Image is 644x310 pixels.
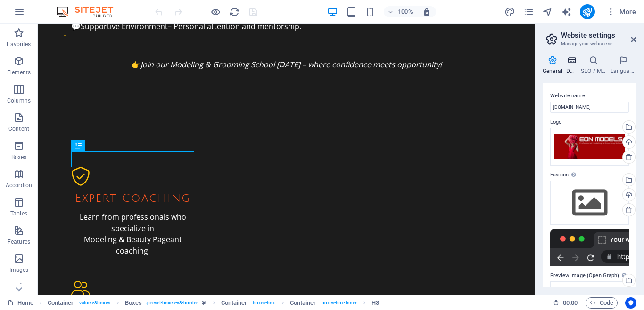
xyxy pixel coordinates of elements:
h6: Session time [553,297,578,309]
h4: Languages [611,56,636,75]
label: Logo [550,117,629,128]
i: On resize automatically adjust zoom level to fit chosen device. [422,8,431,16]
button: Usercentrics [625,297,636,309]
span: . preset-boxes-v3-border [146,297,198,309]
span: . boxes-box [251,297,275,309]
span: Click to select. Double-click to edit [372,297,379,309]
i: Design (Ctrl+Alt+Y) [504,7,515,17]
button: pages [523,6,535,17]
h3: Manage your website settings [561,40,618,48]
img: Editor Logo [54,6,125,17]
span: . values-3boxes [77,297,110,309]
nav: breadcrumb [48,297,380,309]
button: Click here to leave preview mode and continue editing [210,6,221,17]
i: This element is a customizable preset [202,300,206,305]
button: publish [580,4,595,19]
p: Boxes [11,153,27,161]
i: AI Writer [561,7,572,17]
button: More [603,4,640,19]
h6: 100% [398,6,413,17]
span: Click to select. Double-click to edit [125,297,142,309]
button: design [504,6,516,17]
button: text_generator [561,6,572,17]
p: Accordion [6,182,32,189]
span: More [606,7,636,16]
span: : [570,299,571,306]
h4: Data [566,56,581,75]
p: Favorites [7,40,31,48]
label: Preview Image (Open Graph) [550,270,629,281]
span: Click to select. Double-click to edit [48,297,74,309]
span: Code [590,297,613,309]
p: Images [9,266,29,274]
p: Tables [10,210,27,217]
p: Columns [7,97,31,104]
i: Pages (Ctrl+Alt+S) [523,7,534,17]
i: Reload page [229,7,240,17]
button: navigator [542,6,553,17]
span: 00 00 [563,297,578,309]
span: Click to select. Double-click to edit [290,297,316,309]
i: Publish [582,7,593,17]
button: reload [229,6,240,17]
div: EONMODELS3-VToDHKaCPBUEf05ha9MOrA.png [550,128,629,166]
span: Click to select. Double-click to edit [221,297,248,309]
button: 100% [384,6,417,17]
input: Name... [550,102,629,113]
label: Favicon [550,169,629,181]
p: Features [8,238,30,246]
div: Select files from the file manager, stock photos, or upload file(s) [550,181,629,225]
h2: Website settings [561,31,636,40]
label: Website name [550,90,629,102]
h4: General [543,56,566,75]
button: Code [586,297,618,309]
h4: SEO / Meta [581,56,611,75]
i: Navigator [542,7,553,17]
p: Elements [7,69,31,76]
p: Content [8,125,29,133]
a: Click to cancel selection. Double-click to open Pages [8,297,33,309]
span: . boxes-box-inner [320,297,357,309]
